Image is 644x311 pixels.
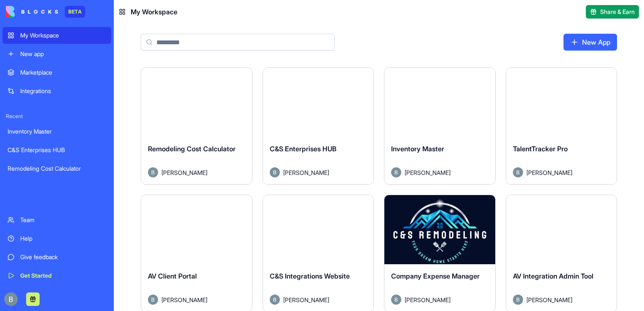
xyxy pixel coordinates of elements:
[20,87,106,95] div: Integrations
[586,5,639,19] button: Share & Earn
[131,7,177,17] span: My Workspace
[6,6,58,18] img: logo
[3,113,111,120] span: Recent
[20,271,106,280] div: Get Started
[161,295,207,304] span: [PERSON_NAME]
[3,160,111,177] a: Remodeling Cost Calculator
[3,64,111,81] a: Marketplace
[513,167,523,177] img: Avatar
[270,145,336,153] span: C&S Enterprises HUB
[283,295,329,304] span: [PERSON_NAME]
[3,27,111,44] a: My Workspace
[8,127,106,136] div: Inventory Master
[391,272,480,280] span: Company Expense Manager
[391,295,401,305] img: Avatar
[600,8,635,16] span: Share & Earn
[148,272,197,280] span: AV Client Portal
[526,168,572,177] span: [PERSON_NAME]
[405,168,451,177] span: [PERSON_NAME]
[513,295,523,305] img: Avatar
[65,6,85,18] div: BETA
[270,295,280,305] img: Avatar
[161,168,207,177] span: [PERSON_NAME]
[563,34,617,51] a: New App
[20,234,106,243] div: Help
[4,292,18,306] img: ACg8ocIug40qN1SCXJiinWdltW7QsPxROn8ZAVDlgOtPD8eQfXIZmw=s96-c
[506,67,617,185] a: TalentTracker ProAvatar[PERSON_NAME]
[263,67,374,185] a: C&S Enterprises HUBAvatar[PERSON_NAME]
[391,167,401,177] img: Avatar
[513,145,568,153] span: TalentTracker Pro
[3,46,111,62] a: New app
[283,168,329,177] span: [PERSON_NAME]
[20,68,106,77] div: Marketplace
[6,6,85,18] a: BETA
[3,212,111,228] a: Team
[3,142,111,158] a: C&S Enterprises HUB
[270,167,280,177] img: Avatar
[20,50,106,58] div: New app
[148,295,158,305] img: Avatar
[8,164,106,173] div: Remodeling Cost Calculator
[513,272,593,280] span: AV Integration Admin Tool
[384,67,496,185] a: Inventory MasterAvatar[PERSON_NAME]
[141,67,252,185] a: Remodeling Cost CalculatorAvatar[PERSON_NAME]
[148,167,158,177] img: Avatar
[270,272,350,280] span: C&S Integrations Website
[8,146,106,154] div: C&S Enterprises HUB
[20,253,106,261] div: Give feedback
[20,31,106,40] div: My Workspace
[3,83,111,99] a: Integrations
[3,249,111,265] a: Give feedback
[3,267,111,284] a: Get Started
[3,230,111,247] a: Help
[3,123,111,140] a: Inventory Master
[405,295,451,304] span: [PERSON_NAME]
[526,295,572,304] span: [PERSON_NAME]
[20,216,106,224] div: Team
[148,145,236,153] span: Remodeling Cost Calculator
[391,145,444,153] span: Inventory Master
